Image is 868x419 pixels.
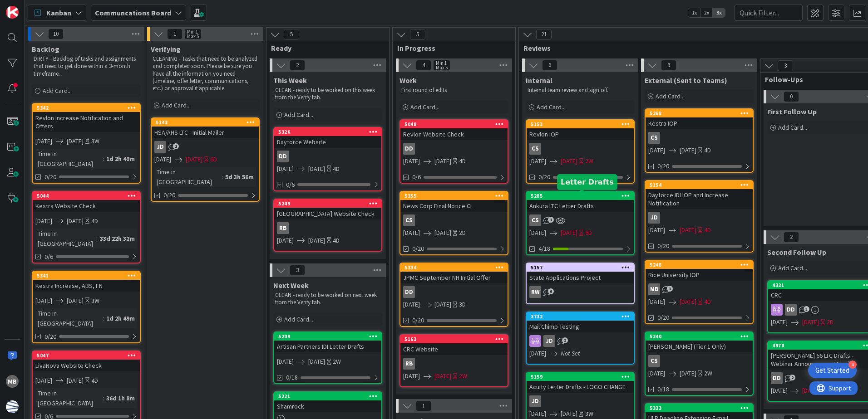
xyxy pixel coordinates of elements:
div: JD [529,395,541,407]
div: 2W [704,369,712,378]
div: 4D [704,146,711,155]
span: [DATE] [680,146,696,155]
span: 0/20 [412,244,424,253]
div: 2W [459,371,467,381]
div: 5333 [646,404,753,412]
div: 4D [459,156,466,166]
p: First round of edits [401,87,507,94]
div: 4D [704,297,711,307]
div: 5334 [400,263,508,272]
span: [DATE] [680,369,696,378]
span: Add Card... [43,87,72,95]
span: [DATE] [648,146,665,155]
div: 5153 [527,120,634,128]
div: LivaNova Website Check [33,360,140,371]
span: : [103,313,104,323]
div: 3732 [531,313,634,320]
span: Add Card... [162,101,191,109]
div: JD [646,212,753,224]
div: DD [785,304,797,316]
span: Add Card... [778,264,807,272]
span: [DATE] [529,228,546,238]
div: 5285 [527,192,634,200]
span: 6 [542,60,557,71]
span: 1 [167,29,182,39]
img: avatar [6,400,19,413]
div: 5048 [400,120,508,128]
div: Ankura LTC Letter Drafts [527,200,634,212]
div: 5240[PERSON_NAME] (Tier 1 Only) [646,332,753,352]
div: RB [277,222,289,234]
span: [DATE] [277,164,294,174]
span: 0/20 [657,241,669,251]
div: 5268 [650,110,753,117]
div: 5044Kestra Website Check [33,192,140,212]
span: [DATE] [403,371,420,381]
div: 5240 [650,333,753,340]
div: CS [400,214,508,226]
span: 0/20 [412,316,424,325]
div: JPMC September NH Initial Offer [400,272,508,283]
span: [DATE] [529,349,546,358]
span: 2 [562,337,568,343]
div: CRC Website [400,343,508,355]
span: [DATE] [529,156,546,166]
div: 3732 [527,312,634,321]
div: Time in [GEOGRAPHIC_DATA] [35,229,96,248]
div: DD [771,372,783,384]
div: CS [648,132,660,144]
div: Shamrock [274,400,381,412]
span: [DATE] [67,216,84,226]
span: This Week [273,76,307,85]
div: 4D [91,216,98,226]
span: Kanban [46,7,71,18]
span: [DATE] [35,216,52,226]
div: 5154 [646,181,753,189]
span: [DATE] [561,228,577,238]
div: 5268Kestra IOP [646,109,753,129]
span: [DATE] [802,386,819,395]
span: 0/6 [286,180,295,190]
span: In Progress [397,44,504,53]
div: Rice University IOP [646,269,753,281]
div: 5047LivaNova Website Check [33,351,140,371]
span: 0/20 [163,190,175,200]
span: [DATE] [35,376,52,385]
div: 5326 [274,128,381,136]
span: [DATE] [403,300,420,309]
span: [DATE] [403,156,420,166]
span: Next Week [273,281,309,290]
div: [GEOGRAPHIC_DATA] Website Check [274,208,381,219]
div: 5249[GEOGRAPHIC_DATA] Website Check [274,200,381,219]
div: 4D [333,236,340,245]
span: 3 [290,265,305,276]
span: [DATE] [771,386,788,395]
div: 5159 [527,373,634,381]
span: Add Card... [410,103,439,111]
span: 2 [789,375,795,380]
div: 2W [333,357,341,366]
span: 1 [416,400,431,411]
span: [DATE] [802,317,819,327]
div: 2W [585,156,593,166]
div: 5157State Applications Project [527,263,634,283]
div: 3732Mail Chimp Testing [527,312,634,332]
div: 1d 2h 49m [104,154,137,164]
span: [DATE] [529,409,546,419]
div: 5157 [531,264,634,271]
span: [DATE] [680,297,696,307]
div: JD [648,212,660,224]
div: CS [527,143,634,155]
div: MB [646,283,753,295]
div: DD [277,151,289,162]
div: Revlon Website Check [400,128,508,140]
div: 4 [848,361,857,369]
span: Add Card... [537,103,566,111]
span: [DATE] [434,300,451,309]
div: 5163 [400,335,508,343]
div: 5209 [274,332,381,341]
span: 0/20 [657,313,669,322]
p: DIRTY - Backlog of tasks and assignments that need to get done within a 3-month timeframe. [34,55,139,78]
div: 5209 [278,333,381,340]
div: 4D [704,225,711,235]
